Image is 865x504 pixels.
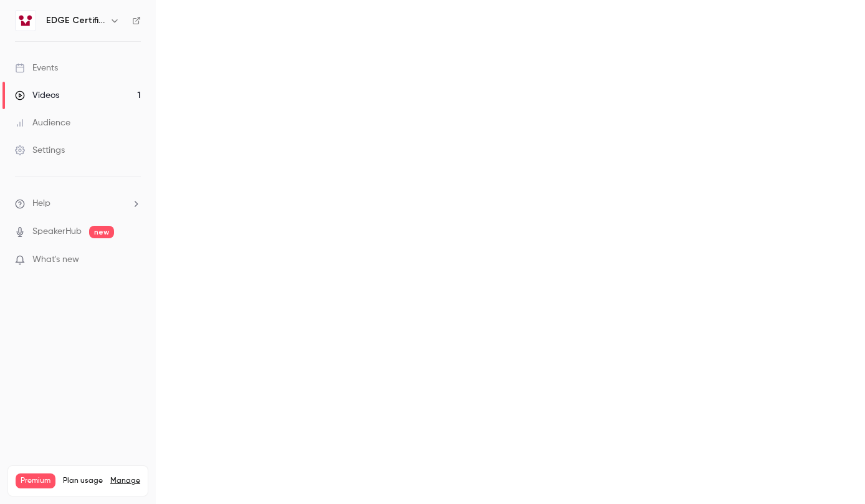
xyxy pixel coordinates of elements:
div: Settings [15,144,65,157]
span: Help [32,197,50,210]
a: SpeakerHub [32,225,82,238]
iframe: Noticeable Trigger [126,254,141,266]
a: Manage [110,476,140,486]
span: Plan usage [63,476,103,486]
div: Domain: [DOMAIN_NAME] [32,32,137,42]
div: Events [15,62,58,74]
img: logo_orange.svg [20,20,30,30]
span: new [89,226,114,238]
div: Keywords by Traffic [138,74,210,82]
span: Premium [16,473,55,488]
div: Videos [15,89,59,102]
img: EDGE Certification [16,11,36,31]
div: v 4.0.25 [35,20,61,30]
div: Audience [15,117,70,129]
img: tab_keywords_by_traffic_grey.svg [124,72,134,82]
img: website_grey.svg [20,32,30,42]
h6: EDGE Certification [46,14,105,27]
span: What's new [32,253,79,266]
li: help-dropdown-opener [15,197,141,210]
img: tab_domain_overview_orange.svg [34,72,44,82]
div: Domain Overview [47,74,112,82]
